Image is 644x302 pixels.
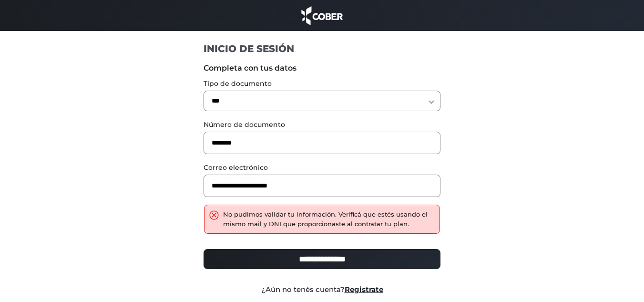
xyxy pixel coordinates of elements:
label: Tipo de documento [204,79,440,89]
label: Correo electrónico [204,163,440,173]
img: cober_marca.png [299,5,346,26]
h1: INICIO DE SESIÓN [204,42,440,55]
label: Número de documento [204,120,440,130]
a: Registrate [345,285,383,294]
label: Completa con tus datos [204,62,440,74]
div: No pudimos validar tu información. Verificá que estés usando el mismo mail y DNI que proporcionas... [223,210,435,229]
div: ¿Aún no tenés cuenta? [196,284,448,295]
